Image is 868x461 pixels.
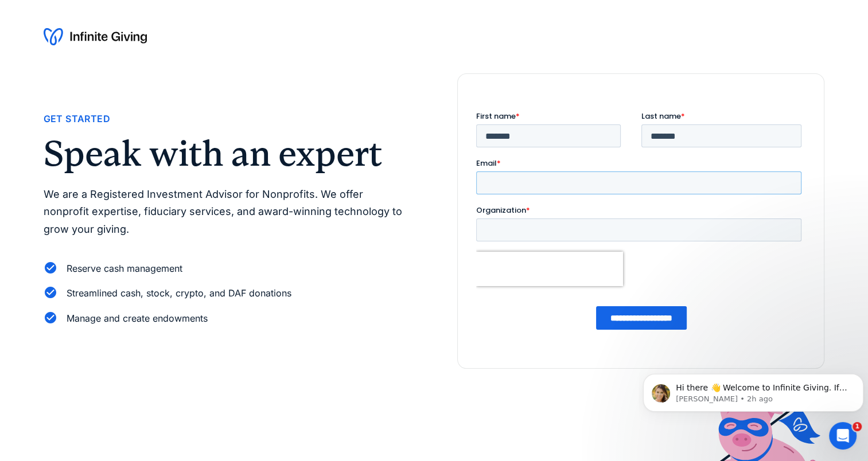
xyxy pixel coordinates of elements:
iframe: Intercom live chat [829,422,857,450]
span: 1 [853,422,862,431]
h2: Speak with an expert [44,136,411,171]
iframe: Intercom notifications message [639,350,868,430]
iframe: Form 0 [476,111,806,350]
div: Reserve cash management [67,261,182,276]
div: Get Started [44,111,110,127]
div: Streamlined cash, stock, crypto, and DAF donations [67,286,291,301]
div: Manage and create endowments [67,311,208,326]
p: We are a Registered Investment Advisor for Nonprofits. We offer nonprofit expertise, fiduciary se... [44,186,411,239]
